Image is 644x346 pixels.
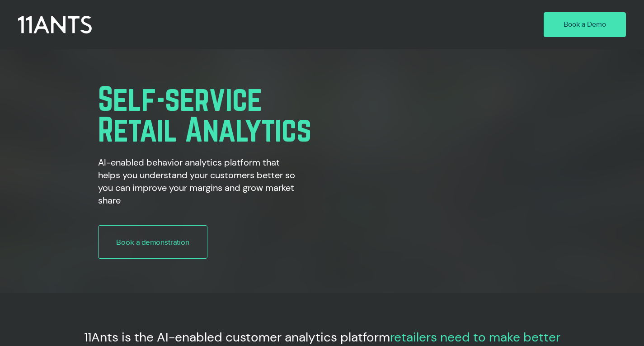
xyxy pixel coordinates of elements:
[98,111,311,148] span: Retail Analytics
[544,12,626,38] a: Book a Demo
[84,329,390,346] span: 11Ants is the AI-enabled customer analytics platform
[564,19,606,29] span: Book a Demo
[98,156,296,207] h2: AI-enabled behavior analytics platform that helps you understand your customers better so you can...
[98,80,262,117] span: Self-service
[116,237,189,247] span: Book a demonstration
[98,225,208,259] a: Book a demonstration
